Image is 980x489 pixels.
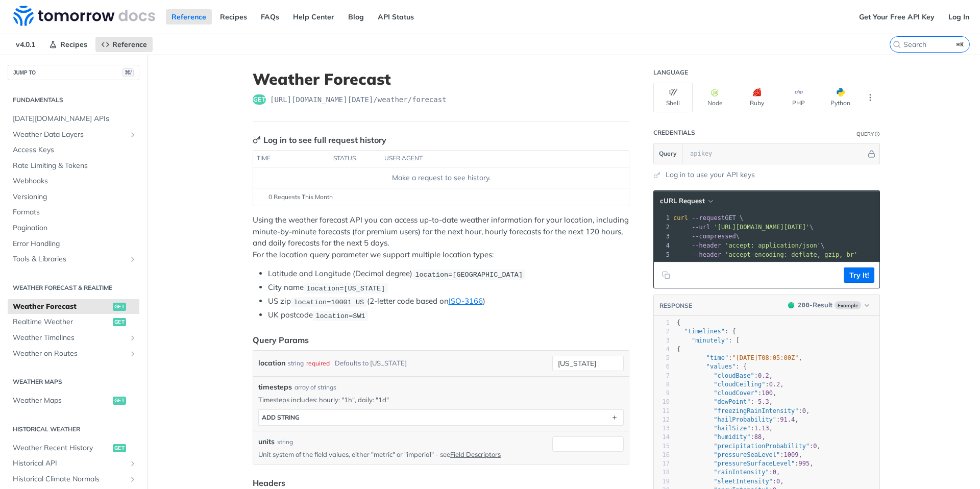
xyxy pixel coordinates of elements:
div: 8 [654,380,670,389]
span: Recipes [60,40,87,49]
span: : , [677,425,773,432]
span: Weather Forecast [13,302,110,312]
div: 19 [654,477,670,486]
div: Language [653,68,688,77]
a: ISO-3166 [449,296,483,306]
span: Access Keys [13,145,137,155]
div: 5 [654,354,670,362]
div: 5 [654,250,671,259]
button: JUMP TO⌘/ [8,65,139,80]
span: : , [677,389,776,397]
span: Versioning [13,192,137,202]
button: 200200-ResultExample [783,300,874,310]
h2: Weather Maps [8,377,139,386]
kbd: ⌘K [954,39,967,50]
button: More Languages [863,90,878,105]
span: Weather Data Layers [13,130,126,140]
span: { [677,319,680,326]
button: Hide [866,149,877,159]
button: Python [821,83,860,112]
span: Webhooks [13,176,137,186]
span: : [ [677,337,740,344]
span: Weather Recent History [13,443,110,453]
button: Try It! [844,267,874,283]
div: 14 [654,433,670,442]
div: array of strings [295,383,336,392]
span: : , [677,398,773,405]
span: "time" [706,354,728,361]
span: --header [692,251,721,258]
div: 15 [654,442,670,451]
a: Recipes [214,9,253,25]
div: 11 [654,407,670,415]
a: Weather TimelinesShow subpages for Weather Timelines [8,330,139,346]
span: "hailProbability" [714,416,776,423]
span: ⌘/ [122,68,134,77]
span: 91.4 [780,416,795,423]
input: apikey [685,143,866,164]
span: : , [677,433,766,441]
div: 3 [654,232,671,241]
span: - [754,398,758,405]
div: Headers [253,477,285,489]
div: - Result [798,300,832,310]
span: cURL Request [660,197,705,205]
a: Weather Data LayersShow subpages for Weather Data Layers [8,127,139,142]
span: "pressureSurfaceLevel" [714,460,795,467]
span: '[URL][DOMAIN_NAME][DATE]' [714,224,810,231]
span: Realtime Weather [13,317,110,327]
a: Historical APIShow subpages for Historical API [8,456,139,471]
span: Rate Limiting & Tokens [13,161,137,171]
span: timesteps [258,382,292,393]
span: --header [692,242,721,249]
div: 17 [654,459,670,468]
div: ADD string [262,413,300,421]
div: Query [856,130,874,138]
a: Blog [342,9,370,25]
span: Example [835,301,861,309]
div: 4 [654,345,670,354]
span: location=SW1 [315,312,365,320]
span: : , [677,372,773,379]
span: curl [673,214,688,222]
div: 12 [654,415,670,424]
label: units [258,436,275,447]
div: 2 [654,327,670,336]
span: : , [677,416,799,423]
span: : , [677,478,784,485]
button: Shell [653,83,693,112]
span: 0 [776,478,780,485]
span: location=[GEOGRAPHIC_DATA] [415,271,523,278]
span: "sleetIntensity" [714,478,773,485]
div: 13 [654,424,670,433]
a: Pagination [8,221,139,236]
h2: Weather Forecast & realtime [8,283,139,292]
span: Weather Timelines [13,333,126,343]
span: { [677,346,680,353]
span: --compressed [692,233,736,240]
th: user agent [381,151,608,167]
span: --url [692,224,710,231]
a: Log In [943,9,975,25]
a: Historical Climate NormalsShow subpages for Historical Climate Normals [8,472,139,487]
a: Field Descriptors [450,450,501,458]
span: Weather Maps [13,396,110,406]
span: \ [673,242,824,249]
li: US zip (2-letter code based on ) [268,296,629,307]
span: Error Handling [13,239,137,249]
span: 0.2 [769,381,780,388]
span: : , [677,451,802,458]
a: Weather Mapsget [8,393,139,408]
p: Timesteps includes: hourly: "1h", daily: "1d" [258,395,624,404]
span: 100 [762,389,773,397]
a: Versioning [8,189,139,205]
li: City name [268,282,629,294]
span: location=[US_STATE] [306,284,385,292]
span: 'accept-encoding: deflate, gzip, br' [725,251,857,258]
span: Query [659,149,677,158]
button: Show subpages for Weather Data Layers [129,131,137,139]
a: Webhooks [8,174,139,189]
span: "cloudBase" [714,372,754,379]
span: "humidity" [714,433,750,441]
span: get [113,303,126,311]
